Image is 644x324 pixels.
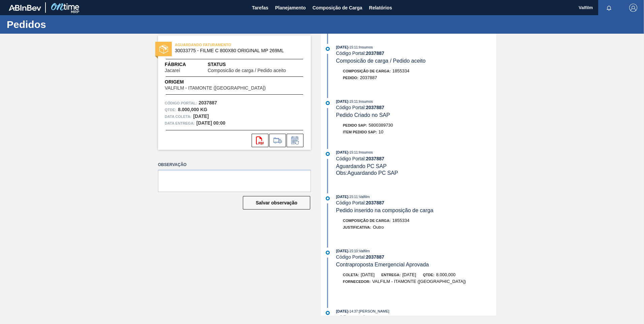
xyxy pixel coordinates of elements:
div: Informar alteração no pedido [287,134,303,147]
span: Composicão de carga / Pedido aceito [207,68,286,73]
div: Código Portal: [336,105,496,110]
span: Coleta: [343,273,359,277]
span: Data coleta: [165,113,192,120]
strong: 2037887 [366,315,384,320]
strong: [DATE] 00:00 [196,120,225,126]
img: Logout [629,4,637,12]
span: : Valfilm [358,195,369,199]
strong: 2037887 [366,254,384,260]
div: Código Portal: [336,254,496,260]
span: Qtde : [165,106,176,113]
span: [DATE] [402,272,416,277]
span: Planejamento [275,4,306,12]
span: Qtde: [423,273,434,277]
img: TNhmsLtSVTkK8tSr43FrP2fwEKptu5GPRR3wAAAABJRU5ErkJggg== [9,5,41,11]
span: [DATE] [336,45,348,49]
span: Justificativa: [343,225,371,229]
span: Fábrica [165,61,201,68]
span: : Insumos [358,45,373,49]
img: atual [326,152,330,156]
span: Data entrega: [165,120,195,127]
span: Composição de Carga : [343,219,391,223]
strong: 2037887 [199,100,217,105]
span: Obs: Aguardando PC SAP [336,170,398,176]
span: - 15:10 [348,249,358,253]
span: Composicão de carga / Pedido aceito [336,58,426,64]
span: : Valfilm [358,249,369,253]
h1: Pedidos [7,21,126,28]
div: Código Portal: [336,200,496,205]
img: atual [326,251,330,255]
span: [DATE] [336,195,348,199]
strong: 8.000,000 KG [178,107,207,112]
span: 8.000,000 [436,272,456,277]
span: Entrega: [381,273,400,277]
span: : [PERSON_NAME] [358,309,389,313]
span: Pedido Criado no SAP [336,112,390,118]
strong: [DATE] [193,114,209,119]
img: atual [326,101,330,105]
label: Observação [158,160,311,170]
span: Pedido SAP: [343,123,367,127]
span: [DATE] [336,99,348,103]
span: [DATE] [361,272,375,277]
span: VALFILM - ITAMONTE ([GEOGRAPHIC_DATA]) [165,86,266,91]
span: 1855334 [392,218,410,223]
button: Salvar observação [243,196,310,209]
span: - 15:11 [348,195,358,199]
strong: 2037887 [366,105,384,110]
span: 2037887 [360,75,377,80]
span: Fornecedor: [343,280,371,284]
span: : Insumos [358,99,373,103]
span: Pedido : [343,76,358,80]
span: 10 [379,129,383,134]
strong: 2037887 [366,200,384,205]
span: 1855334 [392,68,410,73]
div: Ir para Composição de Carga [269,134,286,147]
span: - 14:37 [348,310,358,313]
span: Item pedido SAP: [343,130,377,134]
span: Outro [373,225,384,230]
img: atual [326,311,330,315]
strong: 2037887 [366,51,384,56]
span: Composição de Carga [313,4,362,12]
img: atual [326,47,330,51]
span: [DATE] [336,309,348,313]
span: Contraproposta Emergencial Aprovada [336,262,429,267]
span: 30033775 - FILME C 800X80 ORIGINAL MP 269ML [175,48,297,53]
span: Composição de Carga : [343,69,391,73]
strong: 2037887 [366,156,384,161]
span: AGUARDANDO FATURAMENTO [175,41,269,48]
span: - 15:11 [348,151,358,154]
div: Código Portal: [336,315,496,320]
span: VALFILM - ITAMONTE ([GEOGRAPHIC_DATA]) [372,279,466,284]
span: : Insumos [358,150,373,154]
span: - 15:11 [348,100,358,103]
span: 5800389730 [369,123,393,128]
span: [DATE] [336,249,348,253]
span: Relatórios [369,4,392,12]
span: Pedido inserido na composição de carga [336,207,433,213]
span: Origem [165,78,285,86]
div: Código Portal: [336,51,496,56]
button: Notificações [598,3,620,12]
span: Tarefas [252,4,268,12]
div: Código Portal: [336,156,496,161]
span: Aguardando PC SAP [336,163,387,169]
img: atual [326,196,330,200]
div: Abrir arquivo PDF [252,134,268,147]
span: - 15:11 [348,45,358,49]
span: Status [207,61,304,68]
span: Código Portal: [165,100,197,106]
img: status [159,45,168,54]
span: [DATE] [336,150,348,154]
span: Jacareí [165,68,180,73]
